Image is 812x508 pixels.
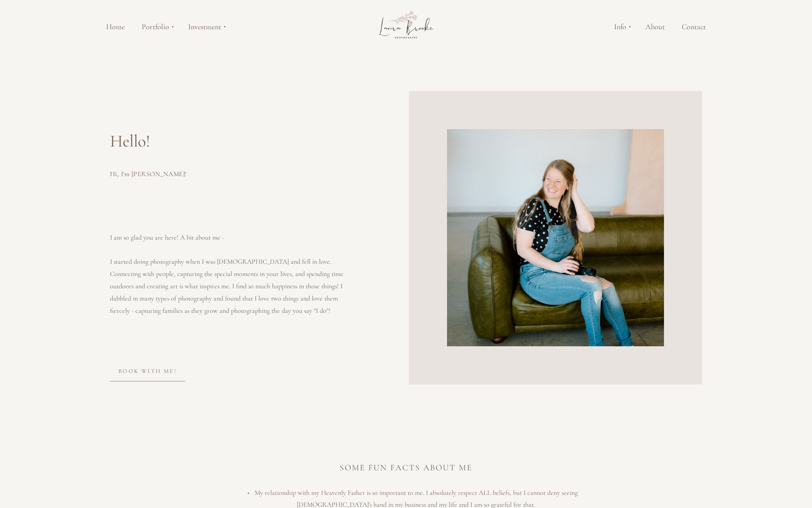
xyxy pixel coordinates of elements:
a: Portfolio [133,22,180,32]
a: Book with me! [110,361,185,384]
span: Info [614,23,626,30]
a: Home [98,22,133,32]
a: About [637,22,673,32]
p: I am so glad you are here! A bit about me - I started doing photography when I was [DEMOGRAPHIC_D... [110,232,346,317]
img: Laura Brooke Photography [365,3,447,50]
a: Investment [180,22,232,32]
h6: Hi, I'm [PERSON_NAME]! [110,170,187,178]
a: Contact [673,22,714,32]
span: Book with me! [110,361,185,381]
h3: Some fun facts about me [208,461,603,475]
h2: Hello! [110,129,187,153]
a: Info [606,22,637,32]
span: Portfolio [142,23,169,30]
span: Investment [188,23,221,30]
